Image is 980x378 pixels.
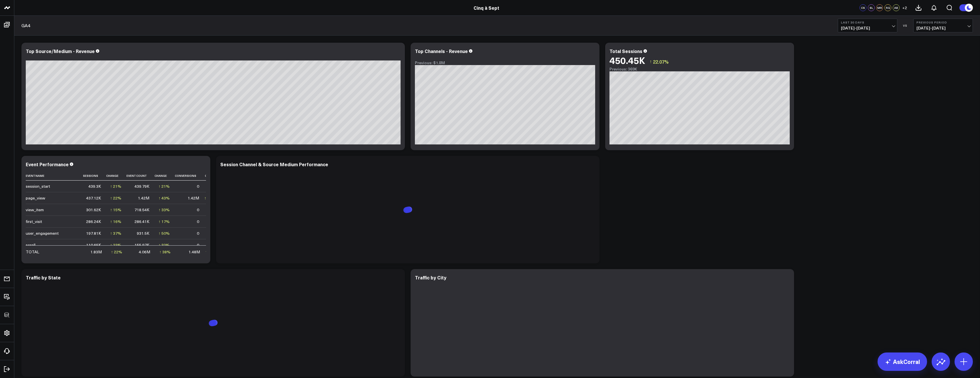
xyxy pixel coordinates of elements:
div: ↑ 43% [204,195,215,201]
a: AskCorral [878,352,927,371]
button: Last 30 Days[DATE]-[DATE] [838,19,897,32]
div: ↑ 16% [110,219,121,224]
div: TOTAL [26,249,39,255]
div: user_engagement [26,230,59,236]
div: view_item [26,207,44,213]
div: page_view [26,195,45,201]
div: RG [884,4,891,11]
span: ↑ [650,58,652,65]
div: Traffic by City [415,274,446,281]
div: 439.3K [88,183,101,189]
div: Previous: 369K [609,67,790,71]
div: ↑ 23% [110,242,121,248]
div: ↑ 21% [159,183,170,189]
span: 22.07% [653,58,669,65]
div: SL [868,4,875,11]
div: 1.48M [189,249,200,255]
div: 450.45K [609,55,645,65]
th: Change [106,171,126,181]
div: Traffic by State [26,274,61,281]
div: 0 [197,207,199,213]
button: +2 [901,4,908,11]
div: session_start [26,183,50,189]
div: ↑ 32% [159,242,170,248]
div: 286.41K [134,219,149,224]
div: ↑ 15% [110,207,121,213]
div: 155.97K [134,242,149,248]
div: VS [900,24,910,27]
div: Top Channels - Revenue [415,48,468,54]
div: 931.5K [137,230,149,236]
div: ↑ 22% [111,249,122,255]
span: [DATE] - [DATE] [916,26,970,30]
div: MR [876,4,883,11]
div: Session Channel & Source Medium Performance [220,161,328,167]
b: Last 30 Days [841,21,894,24]
div: ↑ 44% [205,249,216,255]
div: 197.81K [86,230,101,236]
div: Previous: $1.8M [415,60,595,65]
button: Previous Period[DATE]-[DATE] [913,19,973,32]
div: 0 [197,219,199,224]
div: ↑ 21% [110,183,121,189]
div: 110.65K [86,242,101,248]
th: Change [155,171,175,181]
div: 0 [197,242,199,248]
div: Event Performance [26,161,69,167]
b: Previous Period [916,21,970,24]
th: Sessions [83,171,106,181]
th: Event Name [26,171,83,181]
div: ↑ 22% [110,195,121,201]
div: 1.83M [90,249,102,255]
div: 0 [197,183,199,189]
div: Top Source/Medium - Revenue [26,48,95,54]
div: ↑ 43% [159,195,170,201]
div: 718.54K [134,207,149,213]
div: ↑ 33% [159,207,170,213]
div: 1.42M [138,195,149,201]
div: 439.79K [134,183,149,189]
div: ↑ 38% [159,249,171,255]
div: ↑ 17% [159,219,170,224]
div: scroll [26,242,35,248]
th: Conversions [175,171,204,181]
th: Event Count [126,171,155,181]
div: 301.62K [86,207,101,213]
div: 437.12K [86,195,101,201]
div: 286.24K [86,219,101,224]
div: ↑ 37% [110,230,121,236]
div: 1.42M [188,195,199,201]
a: GA4 [21,22,30,29]
div: ↑ 50% [159,230,170,236]
span: [DATE] - [DATE] [841,26,894,30]
div: 0 [197,230,199,236]
div: first_visit [26,219,42,224]
div: Total Sessions [609,48,642,54]
span: + 2 [902,6,907,10]
div: AB [893,4,900,11]
div: 4.06M [139,249,150,255]
a: Cinq à Sept [474,5,499,11]
th: Change [204,171,221,181]
div: CS [860,4,866,11]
